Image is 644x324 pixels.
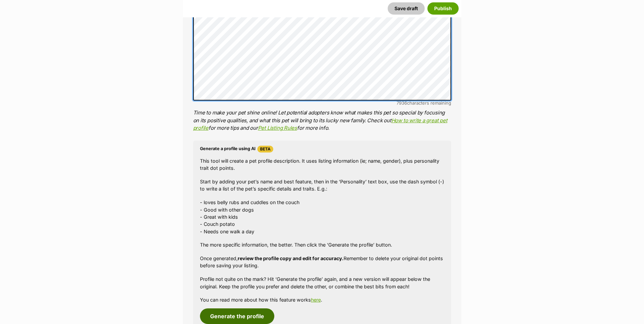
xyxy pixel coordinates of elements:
p: - loves belly rubs and cuddles on the couch - Good with other dogs - Great with kids - Couch pota... [200,199,444,235]
p: You can read more about how this feature works . [200,296,444,303]
a: Pet Listing Rules [258,125,297,131]
a: How to write a great pet profile [193,117,447,131]
strong: review the profile copy and edit for accuracy. [238,255,344,261]
h4: Generate a profile using AI [200,146,444,152]
span: 7936 [397,100,407,106]
button: Publish [427,2,459,15]
p: Time to make your pet shine online! Let potential adopters know what makes this pet so special by... [193,109,451,132]
p: Start by adding your pet’s name and best feature, then in the ‘Personality’ text box, use the das... [200,178,444,193]
p: Once generated, Remember to delete your original dot points before saving your listing. [200,255,444,269]
button: Generate the profile [200,308,274,324]
p: The more specific information, the better. Then click the ‘Generate the profile’ button. [200,241,444,248]
p: Profile not quite on the mark? Hit ‘Generate the profile’ again, and a new version will appear be... [200,275,444,290]
p: This tool will create a pet profile description. It uses listing information (ie; name, gender), ... [200,157,444,172]
div: characters remaining [193,101,451,106]
a: here [311,297,321,303]
span: Beta [257,146,273,152]
button: Save draft [388,2,425,15]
